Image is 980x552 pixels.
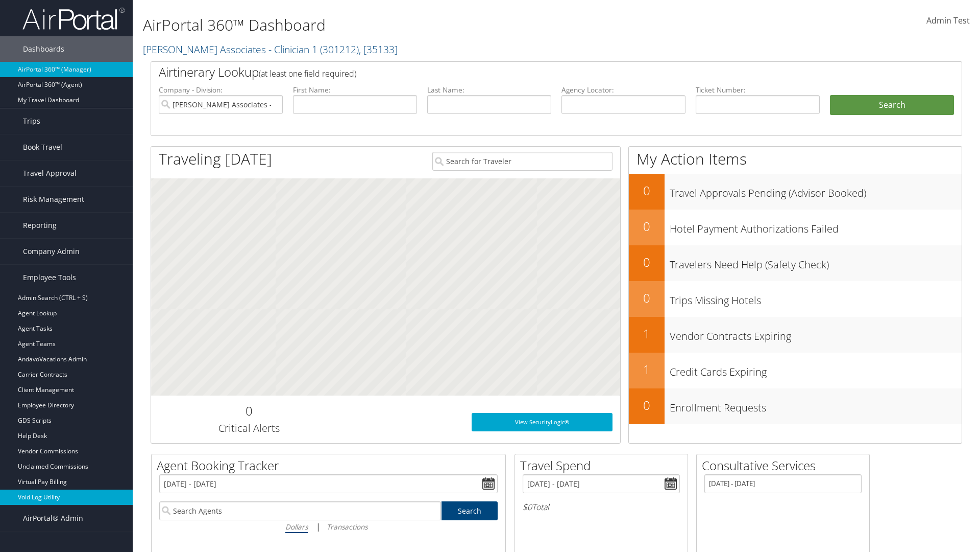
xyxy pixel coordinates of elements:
[293,85,417,95] label: First Name:
[23,239,80,264] span: Company Admin
[427,85,551,95] label: Last Name:
[159,85,283,95] label: Company - Division:
[520,457,688,474] h2: Travel Spend
[143,14,694,36] h1: AirPortal 360™ Dashboard
[561,85,685,95] label: Agency Locator:
[23,265,76,290] span: Employee Tools
[159,402,339,420] h2: 0
[629,388,962,424] a: 0Enrollment Requests
[23,187,84,212] span: Risk Management
[23,36,64,62] span: Dashboards
[442,501,498,520] a: Search
[926,15,970,26] span: Admin Test
[629,245,962,281] a: 0Travelers Need Help (Safety Check)
[285,522,308,532] i: Dollars
[23,134,62,160] span: Book Travel
[670,181,962,200] h3: Travel Approvals Pending (Advisor Booked)
[670,360,962,379] h3: Credit Cards Expiring
[432,152,612,171] input: Search for Traveler
[670,396,962,415] h3: Enrollment Requests
[359,42,398,56] span: , [ 35133 ]
[629,353,962,388] a: 1Credit Cards Expiring
[629,281,962,317] a: 0Trips Missing Hotels
[629,182,665,199] h2: 0
[23,213,57,238] span: Reporting
[22,7,125,31] img: airportal-logo.png
[472,413,612,431] a: View SecurityLogic®
[259,68,356,79] span: (at least one field required)
[830,95,954,116] button: Search
[629,397,665,414] h2: 0
[629,317,962,353] a: 1Vendor Contracts Expiring
[702,457,869,474] h2: Consultative Services
[143,42,398,56] a: [PERSON_NAME] Associates - Clinician 1
[629,254,665,271] h2: 0
[670,288,962,308] h3: Trips Missing Hotels
[23,108,40,134] span: Trips
[23,160,77,186] span: Travel Approval
[629,148,962,170] h1: My Action Items
[159,501,441,520] input: Search Agents
[629,218,665,235] h2: 0
[157,457,505,474] h2: Agent Booking Tracker
[629,325,665,342] h2: 1
[629,210,962,245] a: 0Hotel Payment Authorizations Failed
[159,148,272,170] h1: Traveling [DATE]
[159,421,339,435] h3: Critical Alerts
[629,174,962,210] a: 0Travel Approvals Pending (Advisor Booked)
[629,361,665,378] h2: 1
[159,520,498,533] div: |
[523,501,680,513] h6: Total
[159,63,887,81] h2: Airtinerary Lookup
[670,217,962,236] h3: Hotel Payment Authorizations Failed
[23,505,83,531] span: AirPortal® Admin
[696,85,820,95] label: Ticket Number:
[629,289,665,307] h2: 0
[327,522,367,532] i: Transactions
[926,5,970,37] a: Admin Test
[670,252,962,272] h3: Travelers Need Help (Safety Check)
[523,501,532,513] span: $0
[670,324,962,343] h3: Vendor Contracts Expiring
[320,42,359,56] span: ( 301212 )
